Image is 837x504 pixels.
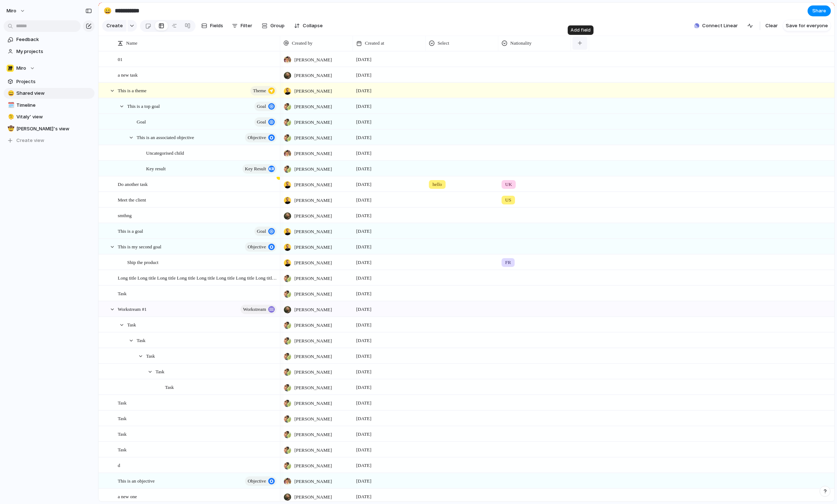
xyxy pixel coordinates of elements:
[258,20,288,32] button: Group
[118,398,126,407] span: Task
[16,137,44,144] span: Create view
[16,102,92,109] span: Timeline
[294,353,332,360] span: [PERSON_NAME]
[106,22,123,29] span: Create
[118,180,148,188] span: Do another task
[356,415,371,422] span: [DATE]
[146,149,184,157] span: Uncategorised child
[4,34,94,45] a: Feedback
[294,244,332,251] span: [PERSON_NAME]
[7,102,14,109] button: 🗓️
[294,259,332,267] span: [PERSON_NAME]
[294,150,332,157] span: [PERSON_NAME]
[365,40,384,47] span: Created at
[294,493,332,501] span: [PERSON_NAME]
[808,5,831,16] button: Share
[294,322,332,329] span: [PERSON_NAME]
[102,20,126,32] button: Create
[146,164,166,172] span: Key result
[16,78,92,85] span: Projects
[4,46,94,57] a: My projects
[16,48,92,55] span: My projects
[4,123,94,134] a: 🤠[PERSON_NAME]'s view
[4,100,94,111] a: 🗓️Timeline
[691,20,741,31] button: Connect Linear
[270,22,285,29] span: Group
[254,102,277,111] button: goal
[242,164,277,174] button: key result
[356,462,371,469] span: [DATE]
[432,181,442,188] span: hello
[356,290,371,297] span: [DATE]
[356,196,371,204] span: [DATE]
[8,101,13,109] div: 🗓️
[254,117,277,127] button: goal
[3,5,29,17] button: miro
[294,212,332,220] span: [PERSON_NAME]
[118,430,126,438] span: Task
[294,72,332,79] span: [PERSON_NAME]
[245,476,277,486] button: objective
[16,90,92,97] span: Shared view
[7,125,14,133] button: 🤠
[294,306,332,313] span: [PERSON_NAME]
[356,384,371,391] span: [DATE]
[294,290,332,298] span: [PERSON_NAME]
[356,337,371,344] span: [DATE]
[127,258,158,266] span: Ship the product
[4,76,94,87] a: Projects
[257,117,266,127] span: goal
[165,383,174,391] span: Task
[765,22,778,29] span: Clear
[356,56,371,63] span: [DATE]
[229,20,255,32] button: Filter
[8,89,13,98] div: 😄
[294,415,332,423] span: [PERSON_NAME]
[118,211,132,219] span: smthng
[4,63,94,74] button: Miro
[294,369,332,376] span: [PERSON_NAME]
[243,304,266,314] span: workstream
[118,273,278,282] span: Long title Long title Long title Long title Long title Long title Long title Long title Long titl...
[356,493,371,500] span: [DATE]
[356,72,371,79] span: [DATE]
[291,20,326,32] button: Collapse
[505,196,511,204] span: US
[356,118,371,126] span: [DATE]
[356,87,371,94] span: [DATE]
[7,113,14,121] button: 🫠
[294,462,332,470] span: [PERSON_NAME]
[294,447,332,454] span: [PERSON_NAME]
[4,111,94,122] a: 🫠Vitaly' view
[245,164,266,174] span: key result
[146,351,155,360] span: Task
[253,86,266,96] span: theme
[16,125,92,133] span: [PERSON_NAME]'s view
[294,119,332,126] span: [PERSON_NAME]
[4,88,94,99] div: 😄Shared view
[356,321,371,329] span: [DATE]
[303,22,323,29] span: Collapse
[137,133,194,141] span: This is an associated objective
[356,431,371,438] span: [DATE]
[102,5,113,17] button: 😄
[762,20,781,32] button: Clear
[356,103,371,110] span: [DATE]
[250,86,277,95] button: theme
[438,40,449,47] span: Select
[254,227,277,236] button: goal
[118,86,146,94] span: This is a theme
[356,181,371,188] span: [DATE]
[783,20,831,32] button: Save for everyone
[294,56,332,64] span: [PERSON_NAME]
[241,22,252,29] span: Filter
[294,134,332,142] span: [PERSON_NAME]
[356,259,371,266] span: [DATE]
[294,103,332,110] span: [PERSON_NAME]
[356,477,371,485] span: [DATE]
[118,305,146,313] span: Workstream #1
[356,212,371,219] span: [DATE]
[786,22,828,29] span: Save for everyone
[294,384,332,391] span: [PERSON_NAME]
[126,40,137,47] span: Name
